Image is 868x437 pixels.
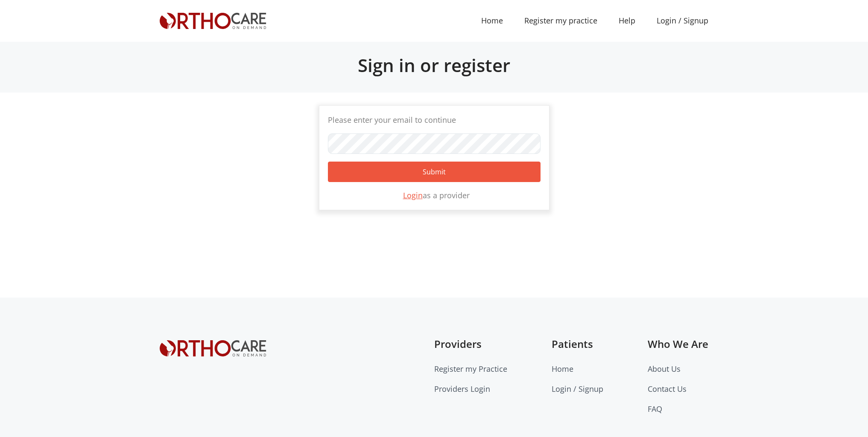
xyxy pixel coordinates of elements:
[328,162,541,182] button: Submit
[648,364,681,374] a: About Us
[514,11,608,30] a: Register my practice
[160,340,266,356] img: Orthocare
[648,338,708,350] h5: Who We Are
[328,114,541,126] p: Please enter your email to continue
[608,11,646,30] a: Help
[399,190,470,200] span: as a provider
[471,11,514,30] a: Home
[552,364,573,374] a: Home
[552,338,603,350] h5: Patients
[552,384,603,394] a: Login / Signup
[646,15,719,26] a: Login / Signup
[434,384,490,394] a: Providers Login
[648,404,662,414] a: FAQ
[160,55,708,76] h2: Sign in or register
[403,190,423,200] a: Login
[434,364,507,374] a: Register my Practice
[648,384,687,394] a: Contact Us
[434,338,507,350] h5: Providers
